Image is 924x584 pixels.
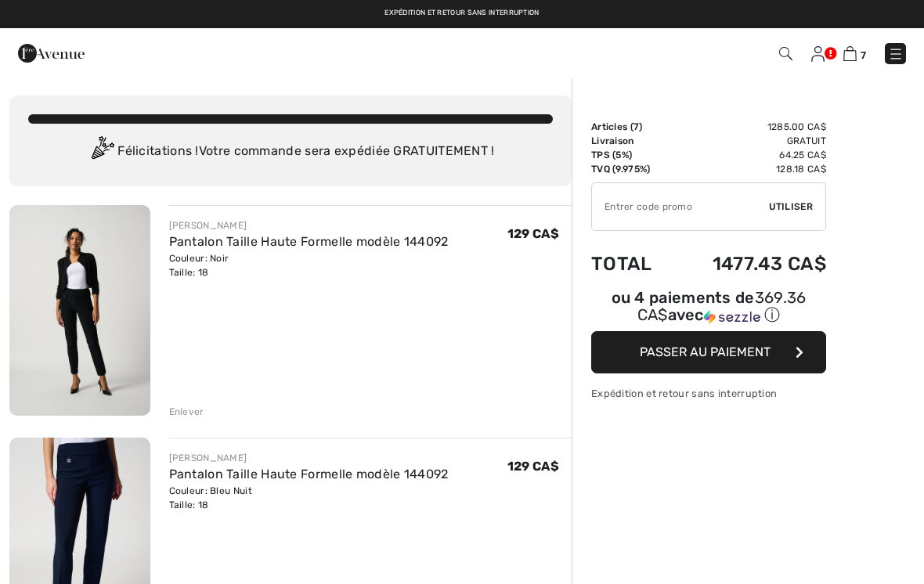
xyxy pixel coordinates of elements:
span: 129 CA$ [507,459,559,474]
td: 64.25 CA$ [673,148,826,162]
span: 129 CA$ [507,226,559,241]
td: TPS (5%) [591,148,673,162]
img: Pantalon Taille Haute Formelle modèle 144092 [9,205,150,416]
a: Pantalon Taille Haute Formelle modèle 144092 [169,234,449,249]
td: 1477.43 CA$ [673,237,826,290]
td: TVQ (9.975%) [591,162,673,176]
div: Félicitations ! Votre commande sera expédiée GRATUITEMENT ! [28,136,553,168]
img: Sezzle [704,310,760,324]
div: Expédition et retour sans interruption [591,386,826,401]
a: 7 [843,44,866,63]
img: Panier d'achat [843,46,857,61]
img: Menu [888,46,904,62]
div: Couleur: Noir Taille: 18 [169,251,449,279]
td: Articles ( ) [591,120,673,134]
input: Code promo [592,183,769,230]
div: ou 4 paiements de avec [591,290,826,326]
div: ou 4 paiements de369.36 CA$avecSezzle Cliquez pour en savoir plus sur Sezzle [591,290,826,331]
a: Pantalon Taille Haute Formelle modèle 144092 [169,467,449,481]
img: 1ère Avenue [18,38,85,69]
div: Enlever [169,405,204,419]
img: Recherche [779,47,792,60]
div: Couleur: Bleu Nuit Taille: 18 [169,484,449,512]
a: 1ère Avenue [18,45,85,59]
span: 7 [633,121,639,132]
span: 369.36 CA$ [637,288,807,324]
td: Gratuit [673,134,826,148]
td: 128.18 CA$ [673,162,826,176]
span: 7 [861,49,866,61]
img: Congratulation2.svg [86,136,117,168]
td: Total [591,237,673,290]
div: [PERSON_NAME] [169,218,449,233]
div: [PERSON_NAME] [169,451,449,465]
span: Passer au paiement [640,344,771,359]
button: Passer au paiement [591,331,826,373]
span: Utiliser [769,200,813,214]
td: Livraison [591,134,673,148]
img: Mes infos [811,46,825,62]
td: 1285.00 CA$ [673,120,826,134]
